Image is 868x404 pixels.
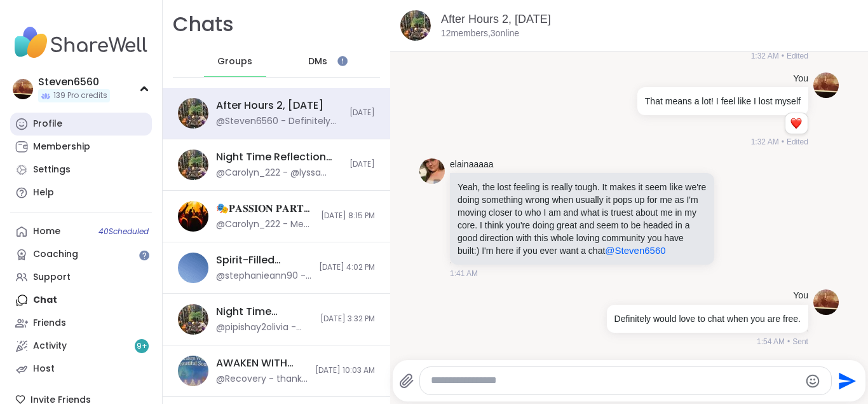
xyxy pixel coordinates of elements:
[33,271,71,284] div: Support
[33,225,60,238] div: Home
[178,150,208,180] img: Night Time Reflection and/or Body Doubling, Oct 05
[349,159,375,170] span: [DATE]
[216,218,313,231] div: @Carolyn_222 - Me too please
[308,55,327,68] span: DMs
[793,73,808,85] h4: You
[450,268,478,279] span: 1:41 AM
[315,365,375,376] span: [DATE] 10:03 AM
[450,158,494,171] a: elainaaaaa
[793,289,808,302] h4: You
[751,50,779,62] span: 1:32 AM
[10,113,152,136] a: Profile
[419,158,445,184] img: https://sharewell-space-live.sfo3.digitaloceanspaces.com/user-generated/b06f800e-e85b-4edd-a3a5-6...
[782,136,784,148] span: •
[458,181,707,257] p: Yeah, the lost feeling is really tough. It makes it seem like we're doing something wrong when us...
[217,55,252,68] span: Groups
[10,181,152,204] a: Help
[178,356,208,386] img: AWAKEN WITH BEAUTIFUL SOULS, Oct 05
[605,245,665,256] span: @Steven6560
[10,243,152,266] a: Coaching
[33,317,66,330] div: Friends
[787,136,808,148] span: Edited
[10,158,152,181] a: Settings
[757,336,785,347] span: 1:54 AM
[216,356,308,370] div: AWAKEN WITH BEAUTIFUL SOULS, [DATE]
[10,220,152,243] a: Home40Scheduled
[216,115,342,128] div: @Steven6560 - Definitely would love to chat when you are free.
[38,75,110,89] div: Steven6560
[10,335,152,358] a: Activity9+
[792,336,808,347] span: Sent
[178,253,208,283] img: Spirit-Filled Sundays, Oct 05
[349,108,375,118] span: [DATE]
[787,336,790,347] span: •
[33,363,55,375] div: Host
[789,118,803,129] button: Reactions: love
[10,358,152,380] a: Host
[785,113,808,134] div: Reaction list
[33,186,54,199] div: Help
[178,304,208,335] img: Night Time Reflection and/or Body Doubling, Oct 04
[614,312,801,325] p: Definitely would love to chat when you are free.
[216,253,311,267] div: Spirit-Filled Sundays, [DATE]
[319,262,375,273] span: [DATE] 4:02 PM
[178,98,208,129] img: After Hours 2, Oct 06
[751,136,779,148] span: 1:32 AM
[216,167,342,179] div: @Carolyn_222 - @lyssa From Oracle of the 7 Energies
[10,266,152,289] a: Support
[441,27,519,40] p: 12 members, 3 online
[98,226,149,237] span: 40 Scheduled
[337,56,348,66] iframe: Spotlight
[645,95,801,108] p: That means a lot! I feel like I lost myself
[805,373,820,389] button: Emoji picker
[832,366,860,395] button: Send
[216,373,308,386] div: @Recovery - thanks bookstar!
[216,305,313,319] div: Night Time Reflection and/or Body Doubling, [DATE]
[813,289,839,315] img: https://sharewell-space-live.sfo3.digitaloceanspaces.com/user-generated/787eb68c-5dd4-4f0b-9b0b-a...
[216,202,313,216] div: 🎭𝐏𝐀𝐒𝐒𝐈𝐎𝐍 𝐏𝐀𝐑𝐓𝐘🎭, [DATE]
[10,20,152,65] img: ShareWell Nav Logo
[787,50,808,62] span: Edited
[813,73,839,98] img: https://sharewell-space-live.sfo3.digitaloceanspaces.com/user-generated/787eb68c-5dd4-4f0b-9b0b-a...
[10,312,152,335] a: Friends
[33,340,67,352] div: Activity
[441,13,551,25] a: After Hours 2, [DATE]
[33,164,71,176] div: Settings
[431,374,799,387] textarea: Type your message
[139,250,149,260] iframe: Spotlight
[173,10,234,39] h1: Chats
[137,341,147,352] span: 9 +
[400,10,431,41] img: After Hours 2, Oct 06
[33,118,62,130] div: Profile
[216,270,311,282] div: @stephanieann90 - [URL][DOMAIN_NAME]
[178,201,208,232] img: 🎭𝐏𝐀𝐒𝐒𝐈𝐎𝐍 𝐏𝐀𝐑𝐓𝐘🎭, Oct 05
[53,90,107,101] span: 139 Pro credits
[321,211,375,221] span: [DATE] 8:15 PM
[13,79,33,99] img: Steven6560
[320,314,375,324] span: [DATE] 3:32 PM
[216,99,323,113] div: After Hours 2, [DATE]
[33,248,78,261] div: Coaching
[782,50,784,62] span: •
[216,150,342,164] div: Night Time Reflection and/or Body Doubling, [DATE]
[33,141,90,153] div: Membership
[10,136,152,158] a: Membership
[216,321,313,334] div: @pipishay2olivia - [URL][DOMAIN_NAME]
